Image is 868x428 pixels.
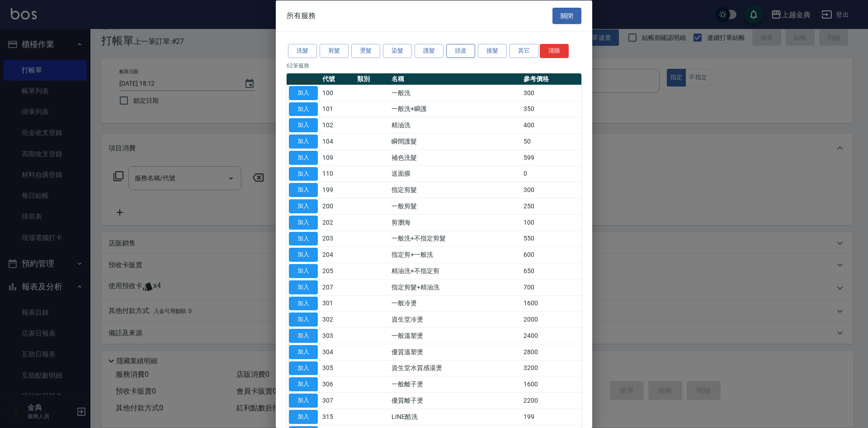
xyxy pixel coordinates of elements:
[320,327,355,344] td: 303
[355,73,390,85] th: 類別
[320,409,355,425] td: 315
[521,392,581,409] td: 2200
[289,409,318,423] button: 加入
[389,73,521,85] th: 名稱
[320,101,355,117] td: 101
[389,327,521,344] td: 一般溫塑燙
[289,329,318,343] button: 加入
[521,198,581,214] td: 250
[478,44,507,58] button: 接髮
[389,101,521,117] td: 一般洗+瞬護
[320,246,355,263] td: 204
[521,409,581,425] td: 199
[521,117,581,133] td: 400
[521,101,581,117] td: 350
[320,311,355,327] td: 302
[320,166,355,182] td: 110
[289,183,318,197] button: 加入
[521,376,581,392] td: 1600
[289,102,318,116] button: 加入
[509,44,538,58] button: 其它
[289,86,318,100] button: 加入
[521,85,581,101] td: 300
[389,263,521,279] td: 精油洗+不指定剪
[289,313,318,327] button: 加入
[320,263,355,279] td: 205
[289,150,318,164] button: 加入
[521,133,581,149] td: 50
[415,44,443,58] button: 護髮
[287,61,581,69] p: 62 筆服務
[521,73,581,85] th: 參考價格
[389,279,521,295] td: 指定剪髮+精油洗
[320,182,355,198] td: 199
[289,280,318,294] button: 加入
[320,214,355,231] td: 202
[521,344,581,360] td: 2800
[320,117,355,133] td: 102
[521,279,581,295] td: 700
[389,311,521,327] td: 資生堂冷燙
[320,376,355,392] td: 306
[389,117,521,133] td: 精油洗
[389,149,521,166] td: 補色洗髮
[320,392,355,409] td: 307
[320,360,355,376] td: 305
[521,149,581,166] td: 599
[521,214,581,231] td: 100
[521,246,581,263] td: 600
[389,198,521,214] td: 一般剪髮
[521,295,581,312] td: 1600
[389,231,521,247] td: 一般洗+不指定剪髮
[521,311,581,327] td: 2000
[289,345,318,359] button: 加入
[389,246,521,263] td: 指定剪+一般洗
[320,344,355,360] td: 304
[320,73,355,85] th: 代號
[289,264,318,278] button: 加入
[521,327,581,344] td: 2400
[289,296,318,310] button: 加入
[320,133,355,149] td: 104
[389,376,521,392] td: 一般離子燙
[287,11,316,20] span: 所有服務
[289,215,318,229] button: 加入
[521,182,581,198] td: 300
[289,118,318,132] button: 加入
[389,295,521,312] td: 一般冷燙
[389,182,521,198] td: 指定剪髮
[521,360,581,376] td: 3200
[552,7,581,24] button: 關閉
[289,361,318,375] button: 加入
[389,214,521,231] td: 剪瀏海
[320,279,355,295] td: 207
[289,199,318,213] button: 加入
[320,198,355,214] td: 200
[320,295,355,312] td: 301
[389,360,521,376] td: 資生堂水質感湯燙
[289,248,318,262] button: 加入
[289,167,318,181] button: 加入
[289,394,318,408] button: 加入
[540,44,569,58] button: 清除
[389,409,521,425] td: LINE酷洗
[521,263,581,279] td: 650
[289,135,318,149] button: 加入
[521,231,581,247] td: 550
[289,377,318,391] button: 加入
[320,149,355,166] td: 109
[389,166,521,182] td: 送面膜
[320,85,355,101] td: 100
[320,231,355,247] td: 203
[389,85,521,101] td: 一般洗
[446,44,475,58] button: 頭皮
[389,392,521,409] td: 優質離子燙
[351,44,380,58] button: 燙髮
[383,44,412,58] button: 染髮
[389,344,521,360] td: 優質溫塑燙
[288,44,317,58] button: 洗髮
[521,166,581,182] td: 0
[320,44,349,58] button: 剪髮
[389,133,521,149] td: 瞬間護髮
[289,231,318,245] button: 加入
